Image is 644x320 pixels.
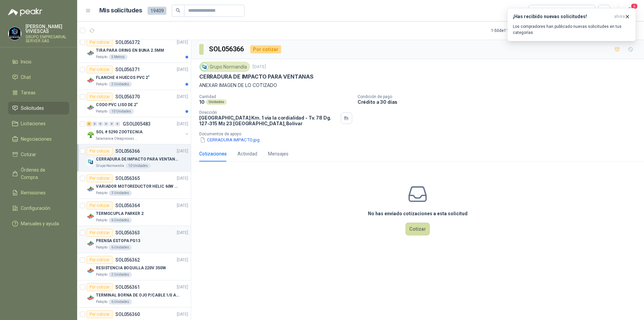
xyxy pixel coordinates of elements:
[87,122,92,126] div: 3
[177,94,188,100] p: [DATE]
[25,24,69,34] p: [PERSON_NAME] VIVIESCAS
[87,310,113,318] div: Por cotizar
[631,3,638,9] span: 6
[177,148,188,154] p: [DATE]
[77,199,191,226] a: Por cotizarSOL056364[DATE] Company LogoTERMOCUPLA PARKER 2Patojito6 Unidades
[87,212,95,220] img: Company Logo
[268,150,288,157] div: Mensajes
[358,99,641,105] p: Crédito a 30 días
[8,164,69,184] a: Órdenes de Compra
[87,38,113,46] div: Por cotizar
[92,122,97,126] div: 0
[123,122,151,126] p: GSOL005483
[77,253,191,280] a: Por cotizarSOL056362[DATE] Company LogoRESISTENCIA BOQUILLA 220V 350WPatojito2 Unidades
[25,35,69,43] p: GRUPO EMPRESARIAL SERVER SAS
[77,63,191,90] a: Por cotizarSOL056371[DATE] Company LogoFLANCHE 4 HUECOS PVC 2"Patojito2 Unidades
[87,49,95,57] img: Company Logo
[21,89,36,96] span: Tareas
[96,75,150,81] p: FLANCHE 4 HUECOS PVC 2"
[109,245,132,250] div: 6 Unidades
[491,25,537,36] div: 1 - 50 de 11369
[201,63,208,71] img: Company Logo
[8,186,69,199] a: Remisiones
[209,44,245,54] h3: SOL056366
[199,82,636,89] p: ANEXAR IMAGEN DE LO COTIZADO
[8,8,42,16] img: Logo peakr
[98,122,103,126] div: 0
[8,217,69,230] a: Manuales y ayuda
[115,203,140,208] p: SOL056364
[87,158,95,166] img: Company Logo
[125,163,151,169] div: 10 Unidades
[148,7,166,15] span: 19409
[8,102,69,115] a: Solicitudes
[87,131,95,139] img: Company Logo
[177,202,188,209] p: [DATE]
[177,175,188,182] p: [DATE]
[115,67,140,72] p: SOL056371
[533,7,547,14] div: Todas
[77,226,191,253] a: Por cotizarSOL056363[DATE] Company LogoPRENSA ESTOPA PG13Patojito6 Unidades
[199,115,338,126] p: [GEOGRAPHIC_DATA] Km. 1 via la cordialidad - Tv. 78 Dg. 127-315 Mz 23 [GEOGRAPHIC_DATA] , Bolívar
[115,230,140,235] p: SOL056363
[115,40,140,45] p: SOL056372
[87,65,113,74] div: Por cotizar
[513,14,611,19] h3: ¡Has recibido nuevas solicitudes!
[21,135,52,143] span: Negociaciones
[199,132,641,136] p: Documentos de apoyo
[87,229,113,237] div: Por cotizar
[177,257,188,263] p: [DATE]
[115,285,140,289] p: SOL056361
[96,163,124,169] p: Grupo Normandía
[77,172,191,199] a: Por cotizarSOL056365[DATE] Company LogoVARIADOR MOTOREDUCTOR HELIC 60W 110VPatojito3 Unidades
[406,223,430,235] button: Cotizar
[253,64,266,70] p: [DATE]
[96,109,107,114] p: Patojito
[115,94,140,99] p: SOL056370
[177,121,188,127] p: [DATE]
[109,272,132,277] div: 2 Unidades
[21,204,50,212] span: Configuración
[177,39,188,46] p: [DATE]
[77,36,191,63] a: Por cotizarSOL056372[DATE] Company LogoTIRA PARA ORING EN BUNA 2.5MMPatojito5 Metros
[368,210,468,217] h3: No has enviado cotizaciones a esta solicitud
[96,54,107,60] p: Patojito
[87,93,113,101] div: Por cotizar
[21,58,32,65] span: Inicio
[8,133,69,145] a: Negociaciones
[87,294,95,302] img: Company Logo
[115,149,140,153] p: SOL056366
[87,283,113,291] div: Por cotizar
[513,24,630,36] p: Los compradores han publicado nuevas solicitudes en tus categorías.
[96,299,107,305] p: Patojito
[177,311,188,318] p: [DATE]
[96,129,143,135] p: SOL # 5290 ZOOTECNIA
[199,73,314,80] p: CERRADURA DE IMPACTO PARA VENTANAS
[199,99,205,105] p: 10
[96,218,107,223] p: Patojito
[624,5,636,17] button: 6
[96,245,107,250] p: Patojito
[109,190,132,196] div: 3 Unidades
[8,202,69,215] a: Configuración
[177,284,188,290] p: [DATE]
[77,144,191,172] a: Por cotizarSOL056366[DATE] Company LogoCERRADURA DE IMPACTO PARA VENTANASGrupo Normandía10 Unidades
[104,122,109,126] div: 0
[96,156,179,163] p: CERRADURA DE IMPACTO PARA VENTANAS
[21,189,46,196] span: Remisiones
[8,117,69,130] a: Licitaciones
[115,258,140,262] p: SOL056362
[87,201,113,210] div: Por cotizar
[176,8,180,13] span: search
[115,122,120,126] div: 0
[199,94,352,99] p: Cantidad
[177,66,188,73] p: [DATE]
[21,74,31,81] span: Chat
[8,148,69,161] a: Cotizar
[8,86,69,99] a: Tareas
[199,150,227,157] div: Cotizaciones
[96,238,140,244] p: PRENSA ESTOPA PG13
[87,256,113,264] div: Por cotizar
[507,8,636,41] button: ¡Has recibido nuevas solicitudes!ahora Los compradores han publicado nuevas solicitudes en tus ca...
[237,150,257,157] div: Actividad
